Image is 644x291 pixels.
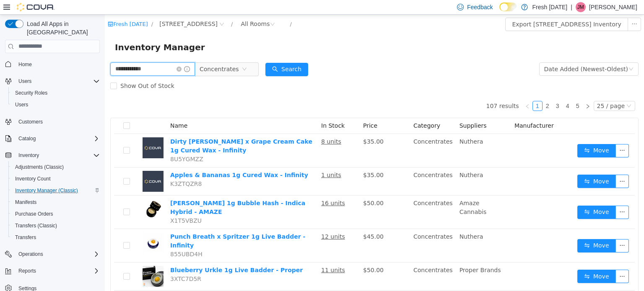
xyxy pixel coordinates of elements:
[15,116,100,127] span: Customers
[17,3,55,11] img: Cova
[355,124,379,130] span: Nuthera
[15,211,53,217] span: Purchase Orders
[2,248,103,260] button: Operations
[511,224,524,238] button: icon: ellipsis
[18,251,43,258] span: Operations
[15,134,39,144] button: Catalog
[216,108,240,114] span: In Stock
[355,252,396,259] span: Proper Brands
[18,118,43,125] span: Customers
[522,89,527,95] i: icon: down
[23,20,100,36] span: Load All Apps in [GEOGRAPHIC_DATA]
[18,61,32,68] span: Home
[458,86,468,96] li: 4
[589,2,637,12] p: [PERSON_NAME]
[511,129,524,143] button: icon: ellipsis
[65,219,200,234] a: Punch Breath x Spritzer 1g Live Badder - Infinity
[12,174,100,184] span: Inventory Count
[15,199,36,206] span: Manifests
[355,157,379,164] span: Nuthera
[12,68,73,75] span: Show Out of Stock
[15,222,57,229] span: Transfers (Classic)
[305,248,351,276] td: Concentrates
[305,181,351,214] td: Concentrates
[38,156,59,177] img: Apples & Bananas 1g Cured Wax - Infinity placeholder
[65,124,208,139] a: Dirty [PERSON_NAME] x Grape Cream Cake 1g Cured Wax - Infinity
[577,2,584,12] span: JM
[72,52,77,57] i: icon: close-circle
[15,101,28,108] span: Users
[532,2,567,12] p: Fresh [DATE]
[355,219,379,225] span: Nuthera
[438,86,448,96] li: 2
[8,161,103,173] button: Adjustments (Classic)
[258,108,273,114] span: Price
[15,175,51,182] span: Inventory Count
[448,87,457,96] a: 3
[12,232,39,242] a: Transfers
[473,160,511,173] button: icon: swapMove
[136,3,165,15] div: All Rooms
[499,3,517,11] input: Dark Mode
[2,149,103,161] button: Inventory
[12,185,100,196] span: Inventory Manager (Classic)
[576,2,586,12] div: Jayse Musser
[15,164,64,170] span: Adjustments (Classic)
[258,157,279,164] span: $35.00
[15,249,47,259] button: Operations
[258,124,279,130] span: $35.00
[15,150,100,160] span: Inventory
[305,153,351,181] td: Concentrates
[305,214,351,248] td: Concentrates
[458,87,467,96] a: 4
[65,166,97,173] span: K3ZTQZR8
[571,2,572,12] p: |
[65,108,83,114] span: Name
[161,48,203,62] button: icon: searchSearch
[10,26,105,39] span: Inventory Manager
[448,86,458,96] li: 3
[524,52,529,58] i: icon: down
[473,224,511,238] button: icon: swapMove
[15,134,100,144] span: Catalog
[12,162,100,172] span: Adjustments (Classic)
[15,76,35,86] button: Users
[15,266,100,276] span: Reports
[15,187,78,194] span: Inventory Manager (Classic)
[65,157,203,164] a: Apples & Bananas 1g Cured Wax - Infinity
[65,236,98,243] span: 855UBD4H
[2,75,103,87] button: Users
[15,59,35,70] a: Home
[15,150,42,160] button: Inventory
[2,133,103,144] button: Catalog
[511,191,524,204] button: icon: ellipsis
[216,157,236,164] u: 1 units
[8,185,103,196] button: Inventory Manager (Classic)
[12,162,67,172] a: Adjustments (Classic)
[428,87,437,96] a: 1
[8,87,103,99] button: Security Roles
[480,89,486,94] i: icon: right
[478,86,488,96] li: Next Page
[15,234,36,241] span: Transfers
[12,209,57,219] a: Purchase Orders
[65,185,200,201] a: [PERSON_NAME] 1g Bubble Hash - Indica Hybrid - AMAZE
[12,197,100,207] span: Manifests
[258,252,279,259] span: $50.00
[492,87,520,96] div: 25 / page
[95,48,134,61] span: Concentrates
[2,265,103,277] button: Reports
[2,116,103,128] button: Customers
[8,208,103,220] button: Purchase Orders
[523,3,536,16] button: icon: ellipsis
[12,221,60,231] a: Transfers (Classic)
[428,86,438,96] li: 1
[12,88,100,98] span: Security Roles
[8,173,103,185] button: Inventory Count
[15,90,47,96] span: Security Roles
[439,48,523,61] div: Date Added (Newest-Oldest)
[12,185,81,196] a: Inventory Manager (Classic)
[15,117,46,127] a: Customers
[65,252,198,259] a: Blueberry Urkle 1g Live Badder - Proper
[8,232,103,243] button: Transfers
